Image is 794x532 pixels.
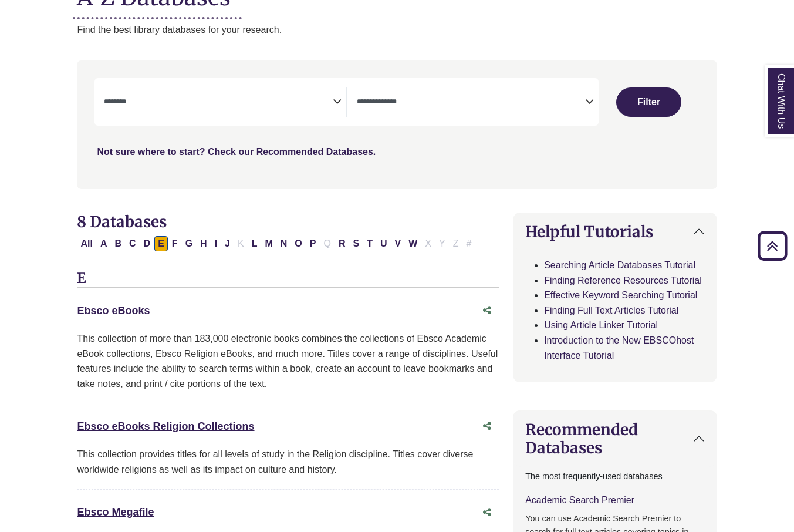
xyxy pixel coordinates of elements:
a: Back to Top [754,238,791,254]
button: Filter Results E [154,236,168,251]
a: Introduction to the New EBSCOhost Interface Tutorial [544,335,694,361]
button: Share this database [475,415,499,437]
a: Ebsco eBooks [77,305,150,316]
button: Filter Results U [377,236,391,251]
button: Filter Results S [349,236,363,251]
button: Helpful Tutorials [513,213,716,250]
textarea: Search [104,98,332,107]
nav: Search filters [77,60,717,188]
button: Filter Results A [97,236,111,251]
button: Filter Results V [391,236,405,251]
a: Not sure where to start? Check our Recommended Databases. [97,147,376,157]
button: Filter Results W [405,236,421,251]
button: Filter Results T [363,236,376,251]
button: Submit for Search Results [616,87,681,117]
a: Finding Reference Resources Tutorial [544,275,702,285]
a: Academic Search Premier [525,495,634,505]
div: This collection provides titles for all levels of study in the Religion discipline. Titles cover ... [77,447,499,477]
button: Filter Results G [182,236,196,251]
a: Using Article Linker Tutorial [544,320,658,330]
textarea: Search [357,98,585,107]
button: Filter Results H [197,236,211,251]
a: Ebsco Megafile [77,506,154,518]
a: Ebsco eBooks Religion Collections [77,420,254,432]
button: Filter Results J [221,236,234,251]
button: Recommended Databases [513,411,716,466]
button: Filter Results L [248,236,261,251]
div: Alpha-list to filter by first letter of database name [77,238,476,248]
a: Finding Full Text Articles Tutorial [544,305,678,315]
button: Filter Results F [168,236,181,251]
h3: E [77,270,499,288]
span: 8 Databases [77,212,167,231]
button: Filter Results R [335,236,349,251]
p: Find the best library databases for your research. [77,22,717,38]
button: Filter Results M [261,236,276,251]
button: Share this database [475,501,499,524]
a: Effective Keyword Searching Tutorial [544,290,697,300]
button: Filter Results O [291,236,305,251]
a: Searching Article Databases Tutorial [544,260,695,270]
button: Filter Results N [277,236,291,251]
button: Filter Results P [306,236,320,251]
button: Filter Results I [211,236,221,251]
p: The most frequently-used databases [525,470,704,483]
button: Share this database [475,299,499,322]
button: Filter Results B [111,236,125,251]
button: Filter Results D [140,236,154,251]
button: Filter Results C [126,236,140,251]
div: This collection of more than 183,000 electronic books combines the collections of Ebsco Academic ... [77,331,499,391]
button: All [77,236,96,251]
